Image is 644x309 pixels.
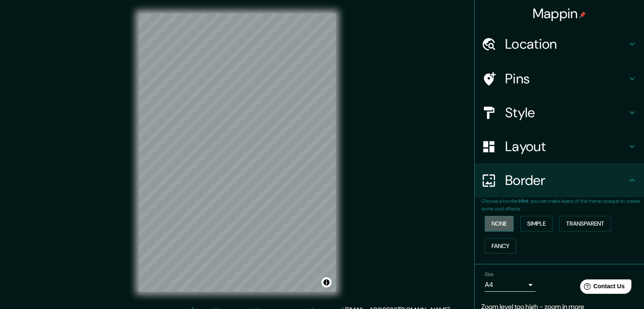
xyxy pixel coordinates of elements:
h4: Border [505,172,627,189]
div: Style [475,96,644,130]
h4: Mappin [533,5,586,22]
button: Simple [520,216,553,232]
button: Transparent [559,216,611,232]
b: Hint [519,198,528,204]
div: Pins [475,62,644,96]
h4: Pins [505,70,627,87]
img: pin-icon.png [579,11,586,18]
p: Choose a border. : you can make layers of the frame opaque to create some cool effects. [481,197,644,212]
h4: Style [505,104,627,121]
div: Border [475,163,644,197]
button: None [485,216,514,232]
h4: Layout [505,138,627,155]
button: Fancy [485,238,516,254]
h4: Location [505,36,627,52]
div: A4 [485,278,536,292]
label: Size [485,271,494,278]
button: Toggle attribution [321,277,332,287]
div: Layout [475,130,644,163]
canvas: Map [139,14,336,292]
div: Location [475,27,644,61]
iframe: Help widget launcher [569,276,635,300]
